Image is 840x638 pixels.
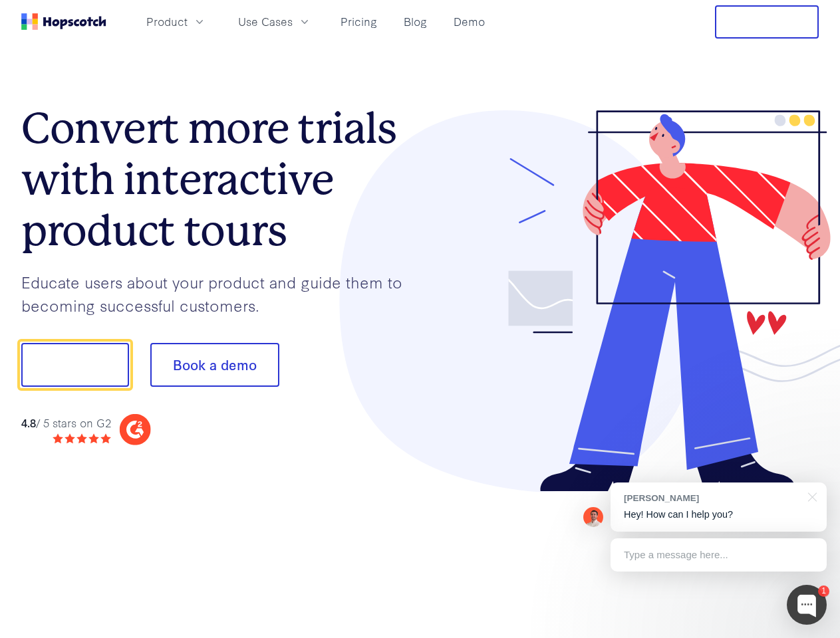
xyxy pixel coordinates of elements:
button: Book a demo [150,343,279,387]
h1: Convert more trials with interactive product tours [21,103,420,256]
span: Use Cases [238,13,293,30]
a: Blog [398,11,432,33]
div: / 5 stars on G2 [21,415,111,431]
p: Educate users about your product and guide them to becoming successful customers. [21,270,420,316]
button: Free Trial [715,5,819,39]
a: Pricing [335,11,382,33]
a: Demo [448,11,490,33]
div: Type a message here... [611,538,827,572]
button: Product [138,11,214,33]
a: Home [21,13,106,30]
img: Mark Spera [583,507,603,527]
div: 1 [818,585,829,597]
span: Product [146,13,188,30]
button: Use Cases [230,11,319,33]
strong: 4.8 [21,415,36,430]
button: Show me! [21,343,129,387]
div: [PERSON_NAME] [624,492,800,504]
p: Hey! How can I help you? [624,508,813,522]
